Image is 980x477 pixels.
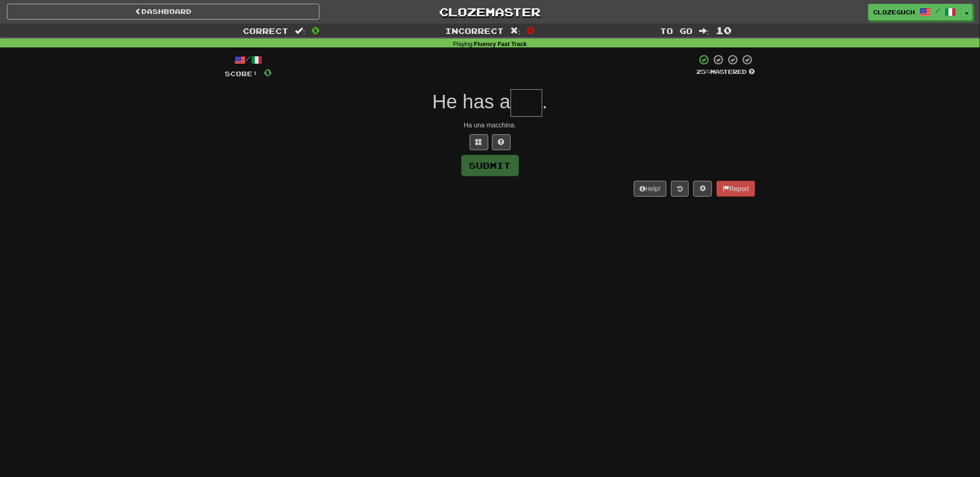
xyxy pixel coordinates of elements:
span: : [510,27,520,35]
button: Submit [461,155,519,176]
span: Score: [225,70,259,78]
a: Dashboard [7,4,320,20]
span: 0 [264,66,272,78]
span: 25 % [697,68,711,75]
div: / [225,54,272,66]
button: Single letter hint - you only get 1 per sentence and score half the points! alt+h [492,134,511,150]
a: Clozemaster [333,4,646,20]
span: Correct [243,26,289,35]
span: Incorrect [445,26,504,35]
span: / [936,7,940,14]
span: 0 [527,25,535,36]
button: Switch sentence to multiple choice alt+p [470,134,488,150]
span: Clozeguch [873,8,915,16]
a: Clozeguch / [868,4,961,20]
span: : [700,27,710,35]
span: 0 [312,25,320,36]
strong: Fluency Fast Track [474,41,527,47]
span: To go [660,26,693,35]
span: He has a [433,91,511,113]
div: Ha una macchina. [225,120,755,130]
button: Round history (alt+y) [671,181,689,197]
div: Mastered [697,68,755,76]
span: 10 [716,25,732,36]
button: Report [717,181,755,197]
span: . [542,91,548,113]
span: : [295,27,306,35]
button: Help! [634,181,667,197]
